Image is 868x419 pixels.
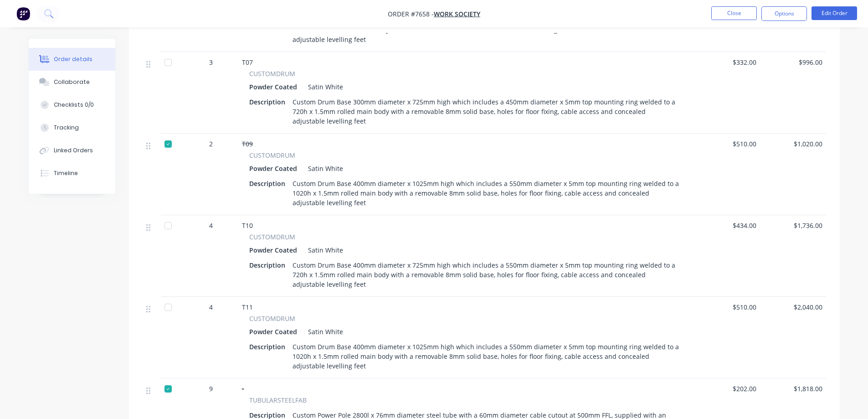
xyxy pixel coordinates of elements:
span: $510.00 [698,139,756,149]
span: $332.00 [698,57,756,67]
span: T09 [242,140,253,148]
span: $510.00 [698,302,756,312]
div: Powder Coated [249,80,301,93]
div: Custom Drum Base 400mm diameter x 1025mm high which includes a 550mm diameter x 5mm top mounting ... [289,340,683,372]
button: Timeline [29,162,115,185]
button: Edit Order [812,6,857,20]
span: T11 [242,303,253,311]
span: CUSTOMDRUM [249,69,295,78]
span: $1,736.00 [764,221,822,230]
button: Checklists 0/0 [29,93,115,116]
button: Tracking [29,116,115,139]
div: Tracking [54,124,79,132]
div: Order details [54,55,92,63]
span: 3 [209,57,213,67]
div: Satin White [304,80,343,93]
span: CUSTOMDRUM [249,232,295,242]
div: Description [249,340,289,353]
a: Work Society [434,10,480,18]
span: T07 [242,58,253,67]
div: Satin White [304,243,343,257]
button: Close [711,6,757,20]
span: $434.00 [698,221,756,230]
span: TUBULARSTEELFAB [249,395,307,405]
span: T10 [242,221,253,230]
span: $202.00 [698,384,756,393]
div: Timeline [54,169,78,177]
span: 2 [209,139,213,149]
div: Description [249,95,289,109]
span: $1,818.00 [764,384,822,393]
img: Factory [16,7,30,21]
div: Checklists 0/0 [54,101,94,109]
span: $996.00 [764,57,822,67]
span: $1,020.00 [764,139,822,149]
span: 9 [209,384,213,393]
div: Powder Coated [249,325,301,338]
div: Collaborate [54,78,90,86]
span: CUSTOMDRUM [249,150,295,160]
div: Satin White [304,325,343,338]
span: $2,040.00 [764,302,822,312]
div: Description [249,259,289,272]
span: 4 [209,302,213,312]
button: Linked Orders [29,139,115,162]
button: Options [761,6,807,21]
button: Collaborate [29,71,115,93]
div: Satin White [304,162,343,175]
span: 4 [209,221,213,230]
div: Powder Coated [249,243,301,257]
div: Custom Drum Base 400mm diameter x 1025mm high which includes a 550mm diameter x 5mm top mounting ... [289,177,683,209]
span: CUSTOMDRUM [249,314,295,323]
div: Custom Drum Base 400mm diameter x 725mm high which includes a 550mm diameter x 5mm top mounting r... [289,259,683,291]
span: - [242,384,244,393]
div: Powder Coated [249,162,301,175]
div: Custom Drum Base 300mm diameter x 725mm high which includes a 450mm diameter x 5mm top mounting r... [289,95,683,128]
button: Order details [29,48,115,71]
div: Linked Orders [54,146,93,155]
span: Order #7658 - [388,10,434,18]
div: Description [249,177,289,190]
